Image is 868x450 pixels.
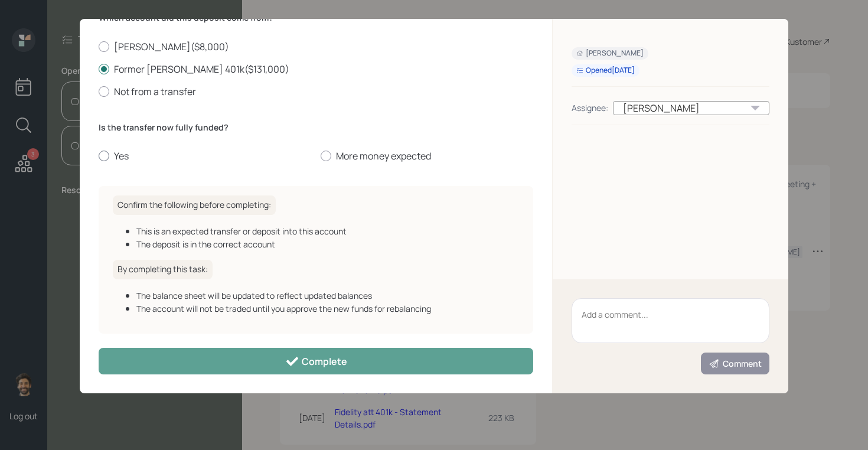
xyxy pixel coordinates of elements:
div: Assignee: [572,102,608,114]
label: More money expected [321,149,533,162]
button: Complete [99,348,533,374]
div: Comment [709,358,762,370]
button: Comment [701,353,769,374]
div: The deposit is in the correct account [136,238,519,250]
label: Is the transfer now fully funded? [99,122,533,133]
label: Former [PERSON_NAME] 401k ( $131,000 ) [99,63,533,76]
div: Opened [DATE] [576,66,635,76]
div: [PERSON_NAME] [576,48,644,58]
label: Yes [99,149,311,162]
div: [PERSON_NAME] [613,101,769,115]
h6: By completing this task: [113,260,213,279]
div: Complete [285,354,347,369]
div: The balance sheet will be updated to reflect updated balances [136,289,519,302]
div: This is an expected transfer or deposit into this account [136,225,519,237]
h6: Confirm the following before completing: [113,195,276,215]
label: [PERSON_NAME] ( $8,000 ) [99,40,533,53]
label: Not from a transfer [99,85,533,98]
div: The account will not be traded until you approve the new funds for rebalancing [136,302,519,315]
